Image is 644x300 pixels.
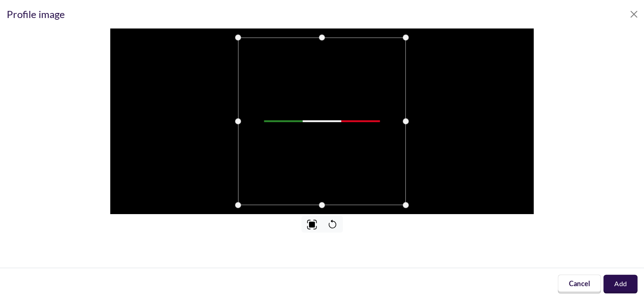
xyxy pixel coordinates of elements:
[558,275,601,294] button: Cancel
[307,220,317,230] img: Center image
[7,7,65,22] div: Profile image
[327,220,338,230] svg: Reset image
[627,8,641,21] button: Close
[603,275,637,293] button: Add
